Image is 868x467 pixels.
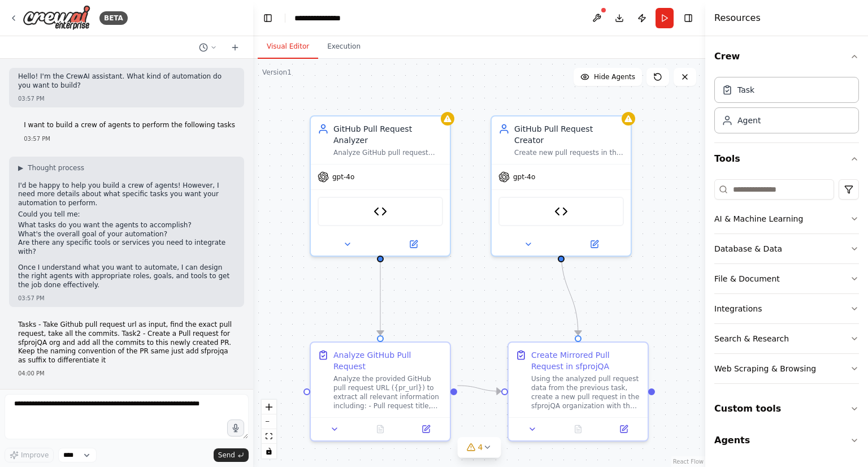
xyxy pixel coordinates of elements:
[714,213,803,224] div: AI & Machine Learning
[714,333,789,344] div: Search & Research
[226,41,244,54] button: Start a new chat
[604,422,643,436] button: Open in side panel
[680,10,696,26] button: Hide right sidebar
[18,181,235,208] p: I'd be happy to help you build a crew of agents! However, I need more details about what specific...
[21,451,49,460] span: Improve
[18,239,235,256] li: Are there any specific tools or services you need to integrate with?
[258,35,318,59] button: Visual Editor
[555,250,584,335] g: Edge from 87e44eee-e8fc-426b-ad23-b8b8c34d0c01 to f0348d21-c91d-4631-9aa6-3fa1c9b4e3ce
[194,41,222,54] button: Switch to previous chat
[513,172,535,181] span: gpt-4o
[262,429,276,444] button: fit view
[375,250,386,335] g: Edge from 29d56499-a76c-41ab-9fc4-9e9619b5b170 to dfb88c60-bd4e-488f-bc51-d962ef1383b3
[714,72,859,142] div: Crew
[514,123,624,146] div: GitHub Pull Request Creator
[18,163,23,172] span: ▶
[260,10,276,26] button: Hide left sidebar
[531,349,641,372] div: Create Mirrored Pull Request in sfprojQA
[18,294,235,302] div: 03:57 PM
[18,210,235,219] p: Could you tell me:
[227,420,244,436] button: Click to speak your automation idea
[714,294,859,323] button: Integrations
[5,448,54,462] button: Improve
[673,459,704,465] a: React Flow attribution
[218,451,235,460] span: Send
[574,68,642,86] button: Hide Agents
[594,72,635,81] span: Hide Agents
[478,442,483,453] span: 4
[262,414,276,429] button: zoom out
[262,400,276,459] div: React Flow controls
[531,374,641,410] div: Using the analyzed pull request data from the previous task, create a new pull request in the sfp...
[737,115,761,126] div: Agent
[310,341,451,442] div: Analyze GitHub Pull RequestAnalyze the provided GitHub pull request URL ({pr_url}) to extract all...
[18,369,235,378] div: 04:00 PM
[458,437,501,458] button: 4
[714,175,859,393] div: Tools
[554,422,602,436] button: No output available
[714,243,782,254] div: Database & Data
[514,148,624,157] div: Create new pull requests in the sfprojQA organization with the extracted commit information, ensu...
[333,148,443,157] div: Analyze GitHub pull request URLs to extract comprehensive information about the PR including all ...
[24,135,235,143] div: 03:57 PM
[18,321,235,365] p: Tasks - Take Github pull request url as input, find the exact pull request, take all the commits....
[381,237,445,251] button: Open in side panel
[374,205,387,218] img: GitHub PR Analyzer
[714,363,816,374] div: Web Scraping & Browsing
[23,5,90,31] img: Logo
[310,115,451,257] div: GitHub Pull Request AnalyzerAnalyze GitHub pull request URLs to extract comprehensive information...
[214,448,249,462] button: Send
[332,172,354,181] span: gpt-4o
[714,204,859,233] button: AI & Machine Learning
[714,393,859,425] button: Custom tools
[714,143,859,175] button: Tools
[262,68,292,77] div: Version 1
[28,163,84,172] span: Thought process
[318,35,370,59] button: Execution
[24,121,235,130] p: I want to build a crew of agents to perform the following tasks
[714,264,859,293] button: File & Document
[714,324,859,353] button: Search & Research
[18,230,235,239] li: What's the overall goal of your automation?
[714,234,859,263] button: Database & Data
[714,273,780,284] div: File & Document
[18,94,235,103] div: 03:57 PM
[562,237,626,251] button: Open in side panel
[406,422,445,436] button: Open in side panel
[714,41,859,72] button: Crew
[18,163,84,172] button: ▶Thought process
[333,349,443,372] div: Analyze GitHub Pull Request
[714,11,761,25] h4: Resources
[333,123,443,146] div: GitHub Pull Request Analyzer
[357,422,405,436] button: No output available
[714,425,859,456] button: Agents
[507,341,649,442] div: Create Mirrored Pull Request in sfprojQAUsing the analyzed pull request data from the previous ta...
[18,263,235,290] p: Once I understand what you want to automate, I can design the right agents with appropriate roles...
[294,12,341,24] nav: breadcrumb
[714,303,762,314] div: Integrations
[262,444,276,459] button: toggle interactivity
[99,11,128,25] div: BETA
[491,115,632,257] div: GitHub Pull Request CreatorCreate new pull requests in the sfprojQA organization with the extract...
[262,400,276,414] button: zoom in
[737,84,754,96] div: Task
[18,72,235,90] p: Hello! I'm the CrewAI assistant. What kind of automation do you want to build?
[714,354,859,383] button: Web Scraping & Browsing
[18,221,235,230] li: What tasks do you want the agents to accomplish?
[457,380,501,397] g: Edge from dfb88c60-bd4e-488f-bc51-d962ef1383b3 to f0348d21-c91d-4631-9aa6-3fa1c9b4e3ce
[333,374,443,410] div: Analyze the provided GitHub pull request URL ({pr_url}) to extract all relevant information inclu...
[554,205,568,218] img: GitHub PR Creator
